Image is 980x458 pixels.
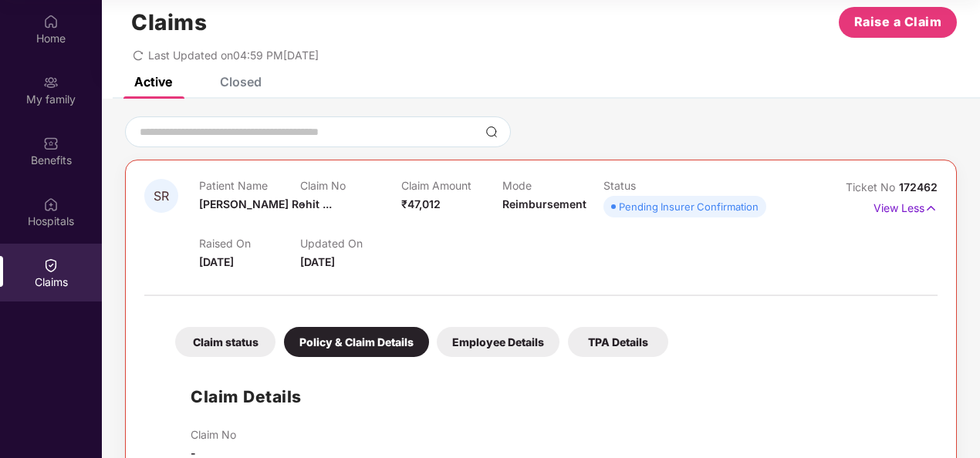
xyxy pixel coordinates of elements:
span: Ticket No [846,180,899,194]
div: Pending Insurer Confirmation [619,199,759,214]
p: Claim No [300,179,401,192]
p: Updated On [300,237,401,250]
p: View Less [874,196,938,217]
p: Raised On [199,237,300,250]
div: TPA Details [568,327,668,357]
h1: Claim Details [191,384,302,409]
span: redo [133,49,144,62]
img: svg+xml;base64,PHN2ZyBpZD0iU2VhcmNoLTMyeDMyIiB4bWxucz0iaHR0cDovL3d3dy53My5vcmcvMjAwMC9zdmciIHdpZH... [485,126,498,138]
div: Policy & Claim Details [284,327,429,357]
span: Raise a Claim [854,12,942,32]
p: Claim Amount [401,179,502,192]
span: [DATE] [300,255,335,268]
img: svg+xml;base64,PHN2ZyBpZD0iSG9tZSIgeG1sbnM9Imh0dHA6Ly93d3cudzMub3JnLzIwMDAvc3ZnIiB3aWR0aD0iMjAiIG... [43,14,59,29]
div: Employee Details [437,327,559,357]
span: Reimbursement [502,197,586,210]
img: svg+xml;base64,PHN2ZyB3aWR0aD0iMjAiIGhlaWdodD0iMjAiIHZpZXdCb3g9IjAgMCAyMCAyMCIgZmlsbD0ibm9uZSIgeG... [43,75,59,90]
img: svg+xml;base64,PHN2ZyB4bWxucz0iaHR0cDovL3d3dy53My5vcmcvMjAwMC9zdmciIHdpZHRoPSIxNyIgaGVpZ2h0PSIxNy... [924,200,938,217]
p: Status [603,179,705,192]
button: Raise a Claim [839,7,957,38]
p: Claim No [191,428,236,441]
img: svg+xml;base64,PHN2ZyBpZD0iSG9zcGl0YWxzIiB4bWxucz0iaHR0cDovL3d3dy53My5vcmcvMjAwMC9zdmciIHdpZHRoPS... [43,197,59,212]
span: 172462 [899,180,938,194]
p: Patient Name [199,179,300,192]
div: Claim status [175,327,275,357]
span: [PERSON_NAME] Rohit ... [199,197,332,210]
span: Last Updated on 04:59 PM[DATE] [148,49,319,62]
div: Active [134,74,172,89]
h1: Claims [131,9,207,35]
p: Mode [502,179,603,192]
span: [DATE] [199,255,234,268]
img: svg+xml;base64,PHN2ZyBpZD0iQmVuZWZpdHMiIHhtbG5zPSJodHRwOi8vd3d3LnczLm9yZy8yMDAwL3N2ZyIgd2lkdGg9Ij... [43,136,59,151]
img: svg+xml;base64,PHN2ZyBpZD0iQ2xhaW0iIHhtbG5zPSJodHRwOi8vd3d3LnczLm9yZy8yMDAwL3N2ZyIgd2lkdGg9IjIwIi... [43,258,59,273]
span: SR [154,190,169,203]
span: - [300,197,306,210]
span: ₹47,012 [401,197,441,210]
div: Closed [220,74,262,89]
